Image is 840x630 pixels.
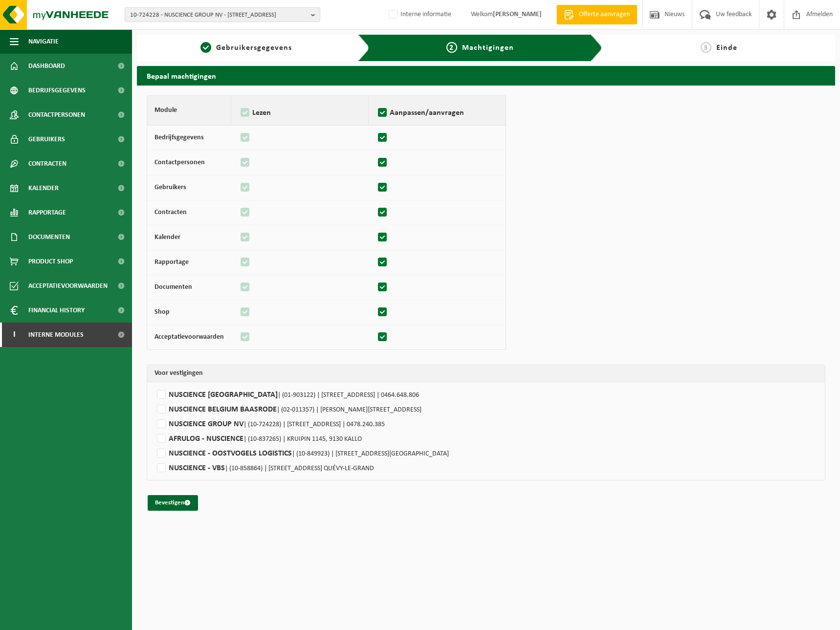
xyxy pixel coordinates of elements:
[28,298,85,323] span: Financial History
[147,365,825,382] th: Voor vestigingen
[701,42,711,53] span: 3
[556,5,637,24] a: Offerte aanvragen
[142,42,350,54] a: 1Gebruikersgegevens
[28,200,66,225] span: Rapportage
[28,29,59,54] span: Navigatie
[155,431,818,446] label: AFRULOG - NUSCIENCE
[155,159,205,166] strong: Contactpersonen
[200,42,211,53] span: 1
[28,103,85,127] span: Contactpersonen
[446,42,457,53] span: 2
[155,446,818,460] label: NUSCIENCE - OOSTVOGELS LOGISTICS
[28,176,59,200] span: Kalender
[155,283,192,291] strong: Documenten
[137,66,835,85] h2: Bepaal machtigingen
[28,274,108,298] span: Acceptatievoorwaarden
[462,44,514,52] span: Machtigingen
[576,10,632,20] span: Offerte aanvragen
[130,8,307,22] span: 10-724228 - NUSCIENCE GROUP NV - [STREET_ADDRESS]
[148,495,198,511] button: Bevestigen
[716,44,737,52] span: Einde
[493,11,542,18] strong: [PERSON_NAME]
[155,416,818,431] label: NUSCIENCE GROUP NV
[28,249,73,274] span: Product Shop
[239,106,361,120] label: Lezen
[155,234,180,241] strong: Kalender
[225,465,374,472] span: | (10-858864) | [STREET_ADDRESS] QUÉVY-LE-GRAND
[155,387,818,402] label: NUSCIENCE [GEOGRAPHIC_DATA]
[155,184,186,191] strong: Gebruikers
[28,323,84,347] span: Interne modules
[216,44,292,52] span: Gebruikersgegevens
[155,308,170,316] strong: Shop
[147,96,231,126] th: Module
[278,391,419,399] span: | (01-903122) | [STREET_ADDRESS] | 0464.648.806
[28,225,70,249] span: Documenten
[28,54,65,78] span: Dashboard
[155,333,224,341] strong: Acceptatievoorwaarden
[243,421,385,428] span: | (10-724228) | [STREET_ADDRESS] | 0478.240.385
[125,7,320,22] button: 10-724228 - NUSCIENCE GROUP NV - [STREET_ADDRESS]
[155,402,818,416] label: NUSCIENCE BELGIUM BAASRODE
[28,152,66,176] span: Contracten
[10,323,19,347] span: I
[28,78,86,103] span: Bedrijfsgegevens
[155,460,818,475] label: NUSCIENCE - VBS
[292,450,449,457] span: | (10-849923) | [STREET_ADDRESS][GEOGRAPHIC_DATA]
[155,209,187,216] strong: Contracten
[387,7,451,22] label: Interne informatie
[155,134,204,141] strong: Bedrijfsgegevens
[277,406,421,413] span: | (02-011357) | [PERSON_NAME][STREET_ADDRESS]
[155,259,189,266] strong: Rapportage
[28,127,65,152] span: Gebruikers
[243,435,362,443] span: | (10-837265) | KRUIPIN 1145, 9130 KALLO
[376,106,498,120] label: Aanpassen/aanvragen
